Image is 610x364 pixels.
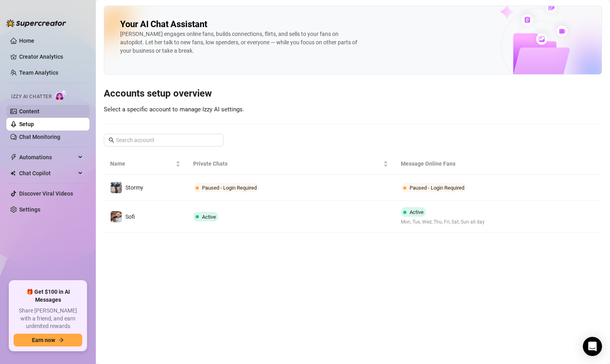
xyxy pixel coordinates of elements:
[120,30,360,55] div: [PERSON_NAME] engages online fans, builds connections, flirts, and sells to your fans on autopilo...
[19,38,34,44] a: Home
[19,134,60,140] a: Chat Monitoring
[111,182,122,193] img: Stormy
[14,334,82,346] button: Earn nowarrow-right
[55,90,67,101] img: AI Chatter
[401,218,485,226] span: Mon, Tue, Wed, Thu, Fri, Sat, Sun all day
[394,153,533,175] th: Message Online Fans
[58,337,64,343] span: arrow-right
[19,108,40,115] a: Content
[19,190,73,197] a: Discover Viral Videos
[19,121,34,127] a: Setup
[125,214,135,220] span: Sofi
[104,106,244,113] span: Select a specific account to manage Izzy AI settings.
[109,137,114,143] span: search
[202,214,216,220] span: Active
[14,288,82,304] span: 🎁 Get $100 in AI Messages
[19,151,76,164] span: Automations
[120,19,207,30] h2: Your AI Chat Assistant
[19,69,58,76] a: Team Analytics
[187,153,394,175] th: Private Chats
[104,87,602,100] h3: Accounts setup overview
[410,209,424,215] span: Active
[202,185,257,191] span: Paused - Login Required
[193,159,382,168] span: Private Chats
[19,206,40,213] a: Settings
[116,136,212,144] input: Search account
[32,337,55,343] span: Earn now
[19,167,76,180] span: Chat Copilot
[11,93,51,101] span: Izzy AI Chatter
[125,184,143,191] span: Stormy
[104,153,187,175] th: Name
[583,337,602,356] div: Open Intercom Messenger
[110,159,174,168] span: Name
[111,211,122,222] img: Sofi
[10,154,17,160] span: thunderbolt
[19,50,83,63] a: Creator Analytics
[10,170,16,176] img: Chat Copilot
[6,19,66,27] img: logo-BBDzfeDw.svg
[14,307,82,330] span: Share [PERSON_NAME] with a friend, and earn unlimited rewards
[410,185,464,191] span: Paused - Login Required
